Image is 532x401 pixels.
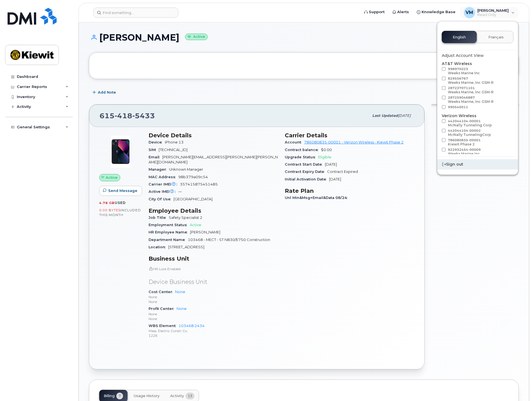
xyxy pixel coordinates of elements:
[178,189,182,194] span: —
[169,215,202,220] span: Safety Specialist 2
[149,307,177,311] span: Profit Center
[448,99,494,104] div: Weeks Marine, Inc GSM-R
[149,155,162,159] span: Email
[448,148,481,156] span: 922932454-00009
[285,155,318,159] span: Upgrade Status
[149,182,180,186] span: Carrier IMEI
[188,238,270,242] span: 103468 - MECT - ST N830/E750 Construction
[149,207,278,214] h3: Employee Details
[448,119,492,127] span: 442044104-00001
[149,316,278,321] p: None
[448,77,494,85] span: 829556767
[170,394,184,398] span: Activity
[149,324,179,328] span: WBS Element
[149,245,168,249] span: Location
[169,167,203,171] span: Unknown Manager
[132,112,155,120] span: 5433
[175,290,185,294] a: None
[442,53,514,59] div: Adjust Account View
[448,105,468,109] span: 990540011
[448,86,494,94] span: 287237071101
[178,175,208,179] span: 98b379a09c54
[285,196,350,200] span: Unl Min&Msg+Email&Data 08/24
[185,34,208,40] small: Active
[448,138,481,146] span: 786080835-00001
[149,167,169,171] span: Manager
[115,112,132,120] span: 418
[448,142,481,146] div: Kiewit Phase 2
[104,135,137,168] img: image20231002-3703462-1ig824h.jpeg
[99,208,121,212] span: 0.00 Bytes
[149,238,188,242] span: Department Name
[448,152,481,156] div: Weeks Marine Inc
[285,148,321,152] span: Contract balance
[149,266,278,271] p: HR Lock Enabled
[106,175,118,180] span: Active
[285,177,329,181] span: Initial Activation Date
[372,113,398,118] span: Last updated
[98,90,116,95] span: Add Note
[177,307,187,311] a: None
[285,170,327,174] span: Contract Expiry Date
[321,148,332,152] span: $0.00
[448,80,494,85] div: Weeks Marine, Inc GSM-R
[448,96,494,104] span: 287259046887
[318,155,331,159] span: Eligible
[190,223,201,227] span: Active
[149,333,278,338] p: 1226
[174,197,212,201] span: [GEOGRAPHIC_DATA]
[398,113,411,118] span: [DATE]
[149,148,159,152] span: SIM
[149,255,278,262] h3: Business Unit
[134,394,159,398] span: Usage History
[448,90,494,94] div: Weeks Marine, Inc GSM-R
[180,182,218,186] span: 357415875451485
[115,201,126,205] span: used
[437,159,518,170] div: Sign out
[325,162,337,166] span: [DATE]
[168,245,204,249] span: [STREET_ADDRESS]
[108,188,137,193] span: Send Message
[149,215,169,220] span: Job Title
[149,295,278,299] p: None
[165,140,184,144] span: iPhone 13
[448,129,491,137] span: 442044104-00002
[508,377,528,397] iframe: Messenger Launcher
[448,123,492,127] div: McNally Tunneling Corp
[89,87,121,98] button: Add Note
[159,148,188,152] span: [TECHNICAL_ID]
[285,140,304,144] span: Account
[149,175,178,179] span: MAC Address
[149,189,178,194] span: Active IMEI
[149,140,165,144] span: Device
[186,393,195,399] span: 13
[149,328,278,333] p: Mass. Electric Constr Co.
[149,197,174,201] span: City Of Use
[448,133,491,137] div: McNally TunnelingCorp
[448,71,480,75] div: Weeks Marine Inc
[149,290,175,294] span: Cost Center
[149,132,278,139] h3: Device Details
[100,112,155,120] span: 615
[327,170,358,174] span: Contract Expired
[285,187,414,194] h3: Rate Plan
[179,324,205,328] a: 103468.2434
[190,230,220,234] span: [PERSON_NAME]
[442,61,514,111] div: AT&T Wireless
[149,155,278,164] span: [PERSON_NAME][EMAIL_ADDRESS][PERSON_NAME][PERSON_NAME][DOMAIN_NAME]
[448,67,480,75] span: 998975023
[99,201,115,205] span: 4.78 GB
[99,186,142,196] button: Send Message
[285,162,325,166] span: Contract Start Date
[149,299,278,304] p: None
[149,312,278,316] p: None
[329,177,341,181] span: [DATE]
[89,33,519,42] h1: [PERSON_NAME]
[149,230,190,234] span: HR Employee Name
[149,278,278,286] p: Device Business Unit
[304,140,404,144] a: 786080835-00001 - Verizon Wireless - Kiewit Phase 2
[149,223,190,227] span: Employment Status
[285,132,414,139] h3: Carrier Details
[442,113,514,157] div: Verizon Wireless
[488,35,504,40] span: Français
